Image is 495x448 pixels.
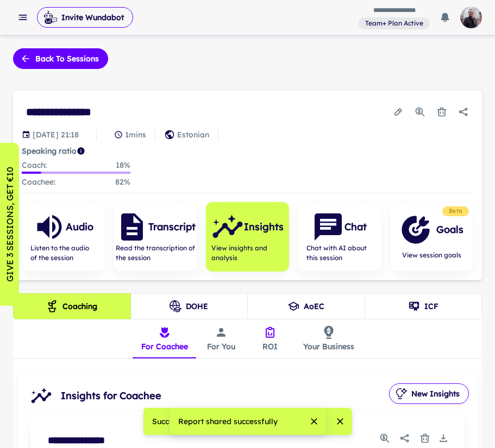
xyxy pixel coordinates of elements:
[206,202,289,272] button: InsightsView insights and analysis
[115,176,130,188] p: 82 %
[417,430,433,446] button: Delete
[389,387,469,398] span: Generate new variation of insights
[454,102,473,122] button: Share session
[211,243,284,263] span: View insights and analysis
[77,147,85,155] svg: Coach/coachee ideal ratio of speaking is roughly 20:80. Mentor/mentee ideal ratio of speaking is ...
[410,102,430,122] button: Usage Statistics
[444,207,467,216] span: Beta
[333,414,348,429] button: close
[247,293,365,319] button: AoEC
[389,383,469,404] button: New Insights
[359,17,430,28] span: View and manage your current plan and billing details.
[365,293,483,319] button: ICF
[13,293,131,319] button: Coaching
[61,388,389,403] span: Insights for Coachee
[148,219,196,235] h6: Transcript
[389,102,408,122] button: Edit session
[30,243,96,263] span: Listen to the audio of the session
[66,219,93,235] h6: Audio
[13,48,108,69] button: Back to sessions
[395,428,415,448] button: Share report
[306,414,322,429] button: close
[390,202,473,272] button: GoalsView session goals
[133,319,197,358] button: For Coachee
[13,293,482,319] div: theme selection
[22,146,77,156] strong: Speaking ratio
[3,167,16,282] p: GIVE 3 SESSIONS, GET €10
[114,202,197,272] button: TranscriptRead the transcription of the session
[133,319,363,358] div: insights tabs
[22,202,105,272] button: AudioListen to the audio of the session
[22,159,47,172] p: Coach :
[432,102,452,122] button: Delete session
[178,411,278,432] div: Report shared successfully
[37,7,133,28] button: Invite Wundabot
[152,411,324,432] div: Successfully shared with c@[DOMAIN_NAME]
[344,219,367,235] h6: Chat
[298,202,381,272] button: ChatChat with AI about this session
[436,222,463,237] h6: Goals
[33,129,79,141] p: Session date
[246,319,295,358] button: ROI
[435,430,452,446] button: Download
[306,243,372,263] span: Chat with AI about this session
[116,159,130,172] p: 18 %
[359,16,430,30] a: View and manage your current plan and billing details.
[177,129,209,141] p: Estonian
[460,7,482,28] img: photoURL
[295,319,363,358] button: Your Business
[197,319,246,358] button: For You
[130,293,248,319] button: DOHE
[116,243,196,263] span: Read the transcription of the session
[37,7,133,28] span: Invite Wundabot to record a meeting
[399,250,463,260] span: View session goals
[377,430,393,446] button: Usage Statistics
[22,176,55,188] p: Coachee :
[244,219,284,235] h6: Insights
[125,129,146,141] p: 1 mins
[361,18,428,28] span: Team+ Plan Active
